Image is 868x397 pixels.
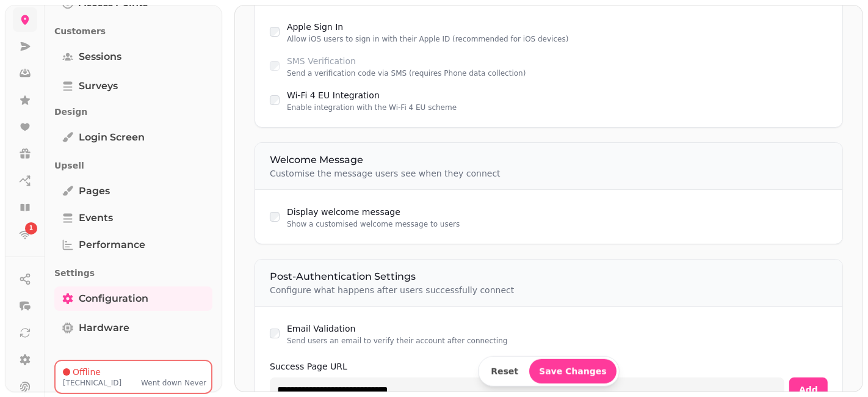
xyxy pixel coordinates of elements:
span: Add [799,385,818,394]
button: Save Changes [529,359,617,384]
span: Save Changes [539,367,607,376]
h2: Post-Authentication Settings [270,269,828,284]
a: Events [54,206,212,230]
span: Reset [491,367,518,376]
label: Email Validation [287,324,355,333]
a: Sessions [54,45,212,69]
p: Offline [73,366,101,378]
label: Apple Sign In [287,22,343,32]
p: Enable integration with the Wi-Fi 4 EU scheme [287,103,457,112]
p: Show a customised welcome message to users [287,219,460,229]
p: Send a verification code via SMS (requires Phone data collection) [287,68,526,78]
span: 1 [29,224,33,233]
span: Sessions [79,49,121,64]
a: Hardware [54,316,212,340]
button: Reset [481,359,528,384]
button: Offline[TECHNICAL_ID]Went downNever [54,360,212,394]
p: Customise the message users see when they connect [270,167,828,180]
span: Login screen [79,130,145,145]
label: SMS Verification [287,56,356,66]
p: Allow iOS users to sign in with their Apple ID (recommended for iOS devices) [287,34,569,44]
a: Configuration [54,286,212,311]
span: Hardware [79,321,129,335]
p: Configure what happens after users successfully connect [270,284,828,296]
span: Configuration [79,291,148,306]
span: Events [79,211,113,225]
p: Settings [54,262,212,284]
span: Surveys [79,79,118,93]
label: Wi-Fi 4 EU Integration [287,90,380,100]
a: Login screen [54,125,212,150]
label: Display welcome message [287,207,400,217]
p: Design [54,101,212,123]
span: Never [184,379,206,387]
span: Pages [79,184,110,198]
a: Performance [54,233,212,257]
h2: Welcome Message [270,153,828,167]
p: Upsell [54,155,212,177]
a: 1 [13,222,37,247]
p: Customers [54,20,212,42]
a: Pages [54,179,212,203]
a: Surveys [54,74,212,98]
p: [TECHNICAL_ID] [63,378,121,388]
p: Send users an email to verify their account after connecting [287,336,508,346]
span: Went down [141,379,182,387]
span: Performance [79,238,145,252]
